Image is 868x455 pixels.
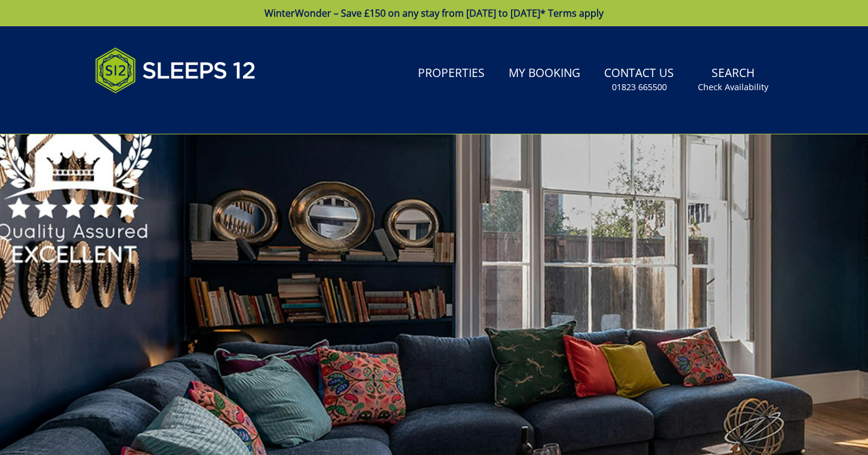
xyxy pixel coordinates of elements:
iframe: Customer reviews powered by Trustpilot [89,107,214,118]
a: My Booking [504,60,585,87]
a: SearchCheck Availability [693,60,773,99]
a: Properties [413,60,490,87]
img: Sleeps 12 [95,41,256,100]
a: Contact Us01823 665500 [599,60,679,99]
small: 01823 665500 [612,81,667,93]
small: Check Availability [698,81,768,93]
